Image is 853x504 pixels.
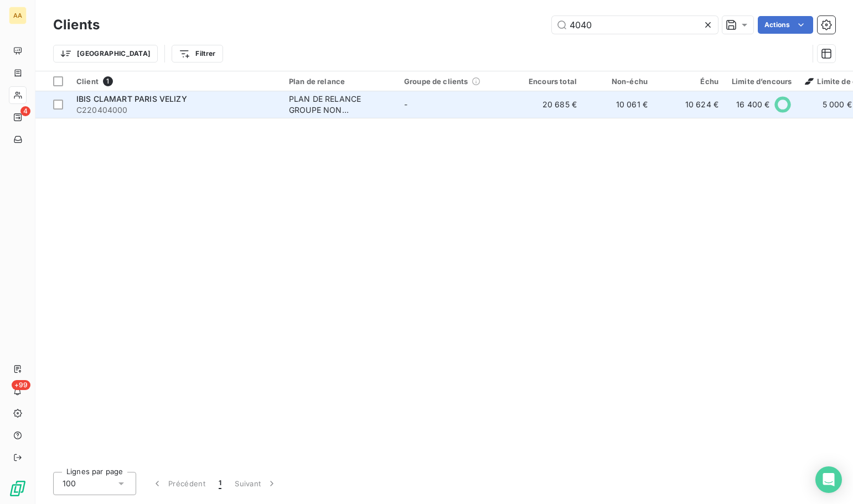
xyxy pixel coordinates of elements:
div: Plan de relance [289,77,391,86]
span: Client [76,77,99,86]
div: Non-échu [590,77,648,86]
span: 1 [219,478,221,489]
h3: Clients [53,15,100,35]
span: 1 [103,76,113,86]
div: AA [9,7,27,24]
button: 1 [212,472,228,495]
button: Actions [758,16,813,34]
span: 16 400 € [736,99,769,110]
td: 10 061 € [583,91,654,118]
span: 5 000 € [823,99,852,110]
button: Suivant [228,472,284,495]
button: Précédent [145,472,212,495]
span: - [404,100,407,109]
span: +99 [12,380,30,390]
td: 20 685 € [513,91,583,118]
img: Logo LeanPay [9,480,27,497]
span: IBIS CLAMART PARIS VELIZY [76,94,187,103]
span: 4 [20,106,30,116]
span: 100 [63,478,76,489]
div: Encours total [519,77,577,86]
div: PLAN DE RELANCE GROUPE NON AUTOMATIQUE [289,93,391,116]
span: C220404000 [76,105,276,116]
input: Rechercher [552,16,718,34]
span: Groupe de clients [404,77,468,86]
div: Échu [661,77,718,86]
button: [GEOGRAPHIC_DATA] [53,45,158,63]
div: Limite d’encours [732,77,792,86]
div: Open Intercom Messenger [815,466,842,493]
td: 10 624 € [654,91,725,118]
button: Filtrer [172,45,223,63]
